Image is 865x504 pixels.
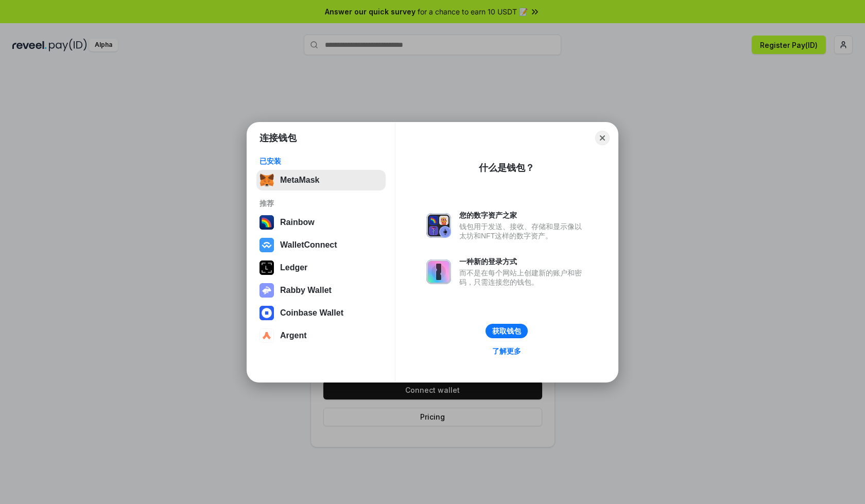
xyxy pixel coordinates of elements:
[426,213,451,238] img: svg+xml,%3Csvg%20xmlns%3D%22http%3A%2F%2Fwww.w3.org%2F2000%2Fsvg%22%20fill%3D%22none%22%20viewBox...
[259,306,274,320] img: svg+xml,%3Csvg%20width%3D%2228%22%20height%3D%2228%22%20viewBox%3D%220%200%2028%2028%22%20fill%3D...
[259,199,383,208] div: 推荐
[459,211,587,220] div: 您的数字资产之家
[256,235,386,255] button: WalletConnect
[459,268,587,287] div: 而不是在每个网站上创建新的账户和密码，只需连接您的钱包。
[259,283,274,298] img: svg+xml,%3Csvg%20xmlns%3D%22http%3A%2F%2Fwww.w3.org%2F2000%2Fsvg%22%20fill%3D%22none%22%20viewBox...
[280,218,315,227] div: Rainbow
[280,331,307,340] div: Argent
[280,240,337,250] div: WalletConnect
[259,173,274,187] img: svg+xml,%3Csvg%20fill%3D%22none%22%20height%3D%2233%22%20viewBox%3D%220%200%2035%2033%22%20width%...
[486,344,527,358] a: 了解更多
[595,131,610,145] button: Close
[256,303,386,323] button: Coinbase Wallet
[259,260,274,275] img: svg+xml,%3Csvg%20xmlns%3D%22http%3A%2F%2Fwww.w3.org%2F2000%2Fsvg%22%20width%3D%2228%22%20height%3...
[280,308,343,318] div: Coinbase Wallet
[259,328,274,343] img: svg+xml,%3Csvg%20width%3D%2228%22%20height%3D%2228%22%20viewBox%3D%220%200%2028%2028%22%20fill%3D...
[259,215,274,230] img: svg+xml,%3Csvg%20width%3D%22120%22%20height%3D%22120%22%20viewBox%3D%220%200%20120%20120%22%20fil...
[256,257,386,278] button: Ledger
[426,259,451,284] img: svg+xml,%3Csvg%20xmlns%3D%22http%3A%2F%2Fwww.w3.org%2F2000%2Fsvg%22%20fill%3D%22none%22%20viewBox...
[280,263,307,272] div: Ledger
[459,257,587,266] div: 一种新的登录方式
[479,162,534,174] div: 什么是钱包？
[486,324,528,338] button: 获取钱包
[256,325,386,346] button: Argent
[492,326,521,336] div: 获取钱包
[459,222,587,240] div: 钱包用于发送、接收、存储和显示像以太坊和NFT这样的数字资产。
[259,238,274,252] img: svg+xml,%3Csvg%20width%3D%2228%22%20height%3D%2228%22%20viewBox%3D%220%200%2028%2028%22%20fill%3D...
[256,280,386,301] button: Rabby Wallet
[492,346,521,356] div: 了解更多
[280,286,332,295] div: Rabby Wallet
[259,157,383,166] div: 已安装
[256,170,386,190] button: MetaMask
[280,176,319,185] div: MetaMask
[256,212,386,233] button: Rainbow
[259,132,297,144] h1: 连接钱包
